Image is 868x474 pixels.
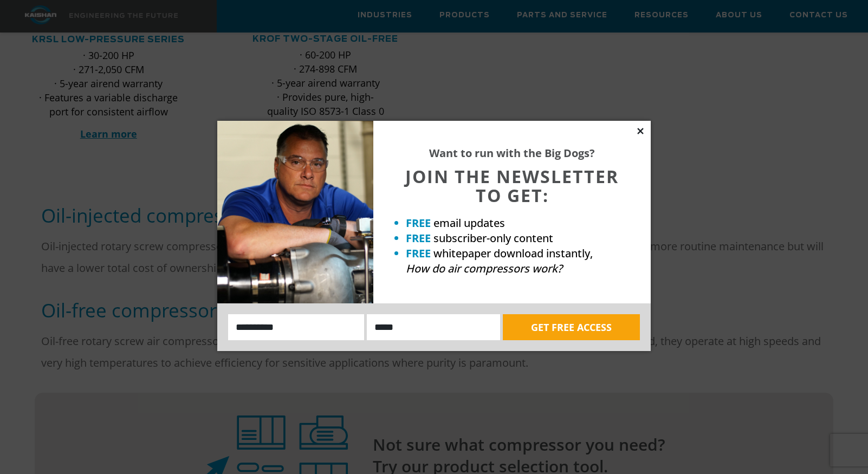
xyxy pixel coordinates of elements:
[406,216,431,230] strong: FREE
[433,216,505,230] span: email updates
[406,261,562,276] em: How do air compressors work?
[433,231,553,245] span: subscriber-only content
[429,146,595,160] strong: Want to run with the Big Dogs?
[228,314,364,340] input: Name:
[503,314,640,340] button: GET FREE ACCESS
[405,165,619,207] span: JOIN THE NEWSLETTER TO GET:
[433,246,593,261] span: whitepaper download instantly,
[406,246,431,261] strong: FREE
[367,314,500,340] input: Email
[636,126,645,136] button: Close
[406,231,431,245] strong: FREE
